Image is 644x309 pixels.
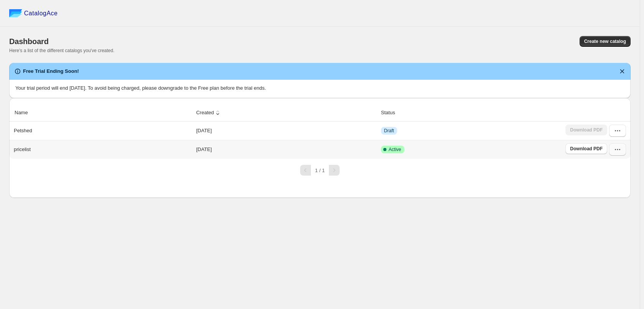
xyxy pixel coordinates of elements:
p: Petshed [14,127,32,135]
h2: Free Trial Ending Soon! [23,67,79,75]
span: Draft [384,128,394,134]
button: Create new catalog [580,36,631,47]
span: Download PDF [570,146,603,152]
button: Created [195,105,223,120]
span: 1 / 1 [315,168,325,173]
p: pricelist [14,146,31,153]
td: [DATE] [194,140,379,159]
span: CatalogAce [24,10,58,17]
img: catalog ace [9,9,22,17]
span: Create new catalog [584,38,626,44]
td: [DATE] [194,122,379,140]
a: Download PDF [565,143,607,154]
span: Dashboard [9,37,49,46]
p: Your trial period will end [DATE]. To avoid being charged, please downgrade to the Free plan befo... [15,84,624,92]
button: Name [13,105,37,120]
span: Here's a list of the different catalogs you've created. [9,48,115,53]
span: Active [389,146,401,153]
button: Status [380,105,404,120]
